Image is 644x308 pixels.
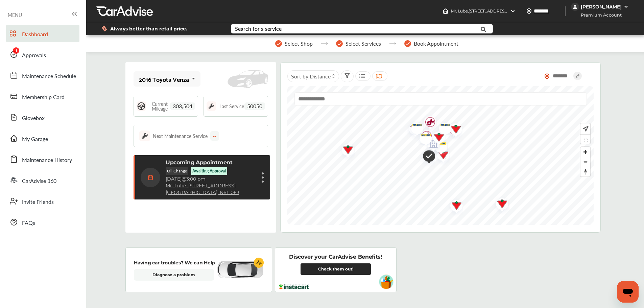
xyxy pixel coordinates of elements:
p: Having car troubles? We can Help [134,259,215,266]
img: dollor_label_vector.a70140d1.svg [102,26,107,31]
div: Next Maintenance Service [153,133,208,139]
img: cardiogram-logo.18e20815.svg [254,258,264,268]
span: Mr. Lube , [STREET_ADDRESS] [GEOGRAPHIC_DATA] , N6L 0E3 [451,8,571,14]
div: Map marker [414,129,431,145]
span: Maintenance History [22,156,72,165]
span: MENU [8,12,22,18]
a: Approvals [6,46,79,63]
img: placeholder_car.fcab19be.svg [228,70,268,88]
img: logo-mr-lube.png [406,119,424,135]
p: Upcoming Appointment [166,159,233,166]
div: Map marker [428,128,445,148]
div: Map marker [430,138,447,154]
span: Always better than retail price. [110,26,187,31]
img: stepper-arrow.e24c07c6.svg [389,42,396,45]
img: logo-canadian-tire.png [432,145,450,166]
a: [GEOGRAPHIC_DATA], N6L 0E3 [166,190,239,195]
div: Map marker [419,113,436,134]
img: location_vector.a44bc228.svg [526,8,532,14]
span: 3:00 pm [186,176,206,182]
div: 2016 Toyota Venza [139,76,189,82]
span: Select Shop [285,41,313,47]
a: Diagnose a problem [134,269,214,281]
span: Dashboard [22,30,48,39]
img: jVpblrzwTbfkPYzPPzSLxeg0AAAAASUVORK5CYII= [571,3,579,11]
img: recenter.ce011a49.svg [581,125,589,133]
a: CarAdvise 360 [6,171,79,189]
div: Map marker [415,126,432,148]
div: Map marker [432,145,449,166]
img: WGsFRI8htEPBVLJbROoPRyZpYNWhNONpIPPETTm6eUC0GeLEiAAAAAElFTkSuQmCC [623,4,629,9]
img: steering_logo [137,101,146,111]
img: logo-jiffylube.png [419,113,437,134]
a: Glovebox [6,109,79,126]
canvas: Map [287,86,594,225]
img: logo-canadian-tire.png [491,194,509,215]
div: -- [210,131,219,141]
img: stepper-checkmark.b5569197.svg [275,40,282,47]
img: header-home-logo.8d720a4f.svg [443,8,448,14]
span: Invite Friends [22,198,54,207]
span: CarAdvise 360 [22,177,56,186]
img: stepper-arrow.e24c07c6.svg [321,42,328,45]
span: My Garage [22,135,48,144]
img: maintenance_logo [207,101,216,111]
img: location_vector_orange.38f05af8.svg [544,73,550,79]
img: stepper-checkmark.b5569197.svg [404,40,411,47]
button: Zoom in [580,147,590,157]
div: Map marker [445,120,461,140]
div: Map marker [337,140,354,161]
img: logo-canadian-tire.png [428,128,446,148]
a: My Garage [6,129,79,147]
span: 50050 [244,102,265,110]
span: [DATE] [166,176,182,182]
span: Current Mileage [149,101,170,111]
img: diagnose-vehicle.c84bcb0a.svg [216,261,264,279]
a: Maintenance History [6,150,79,168]
div: [PERSON_NAME] [581,4,622,10]
p: Oil Change [166,167,188,175]
img: logo-canadian-tire.png [445,120,462,140]
img: stepper-checkmark.b5569197.svg [336,40,343,47]
a: Check them out! [301,263,371,275]
img: logo-mr-lube.png [434,119,452,135]
img: check-icon.521c8815.svg [418,147,435,167]
a: Invite Friends [6,192,79,210]
span: 303,504 [170,102,195,110]
div: Map marker [434,119,451,135]
iframe: Button to launch messaging window [617,281,639,303]
span: Approvals [22,51,46,60]
a: Dashboard [6,25,79,42]
a: Mr. Lube ,[STREET_ADDRESS] [166,183,236,189]
img: logo-canadian-tire.png [404,119,422,140]
img: header-divider.bc55588e.svg [565,6,566,16]
p: Awaiting Approval [192,168,226,174]
div: Map marker [404,119,421,140]
span: Select Services [345,41,381,47]
img: logo-canadian-tire.png [445,196,463,216]
span: Premium Account [572,11,627,19]
p: Discover your CarAdvise Benefits! [289,253,382,261]
button: Zoom out [580,157,590,167]
img: instacart-vehicle.0979a191.svg [379,275,393,289]
img: logo-canadian-tire.png [337,140,355,161]
button: Reset bearing to north [580,167,590,176]
img: logo-mr-lube.png [414,129,432,145]
span: Glovebox [22,114,45,123]
div: Map marker [491,194,508,215]
span: @ [182,176,186,182]
span: Distance [310,72,331,80]
img: calendar-icon.35d1de04.svg [141,168,160,187]
span: Sort by : [291,72,331,80]
div: Map marker [445,196,462,216]
a: Maintenance Schedule [6,67,79,84]
span: FAQs [22,219,35,228]
div: Map marker [418,147,435,167]
img: instacart-logo.217963cc.svg [279,284,309,289]
div: Search for a service [235,26,282,31]
img: header-down-arrow.9dd2ce7d.svg [510,8,516,14]
span: Maintenance Schedule [22,72,76,81]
